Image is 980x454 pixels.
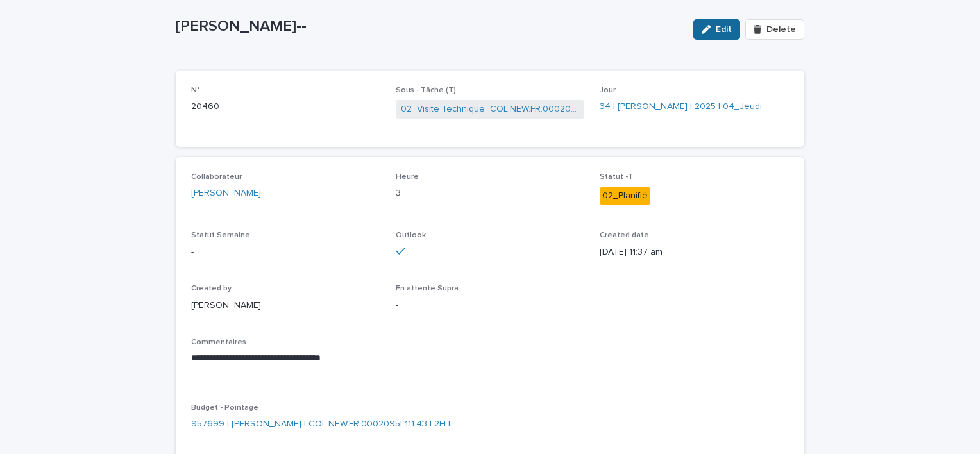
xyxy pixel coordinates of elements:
span: Edit [716,25,732,34]
button: Delete [745,19,804,40]
span: Collaborateur [191,173,242,181]
span: Created date [600,231,649,239]
p: 20460 [191,100,380,113]
p: [PERSON_NAME]-- [176,17,683,36]
p: 3 [396,187,585,200]
a: 957699 | [PERSON_NAME] | COL.NEW.FR.0002095| 111.43 | 2H | [191,417,450,431]
a: [PERSON_NAME] [191,187,261,200]
p: [DATE] 11:37 am [600,246,789,259]
p: - [191,246,380,259]
span: En attente Supra [396,285,459,292]
a: 34 | [PERSON_NAME] | 2025 | 04_Jeudi [600,100,762,113]
span: Commentaires [191,339,246,346]
span: Delete [766,25,796,34]
span: Created by [191,285,232,292]
div: 02_Planifié [600,187,650,205]
span: Jour [600,87,616,94]
a: 02_Visite Technique_COL.NEW.FR.0002095 [401,103,580,116]
span: Budget - Pointage [191,404,258,412]
span: Statut -T [600,173,633,181]
span: Heure [396,173,419,181]
button: Edit [693,19,740,40]
p: [PERSON_NAME] [191,299,380,312]
span: Outlook [396,231,426,239]
p: - [396,299,585,312]
span: Sous - Tâche (T) [396,87,456,94]
span: Statut Semaine [191,231,250,239]
span: N° [191,87,200,94]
